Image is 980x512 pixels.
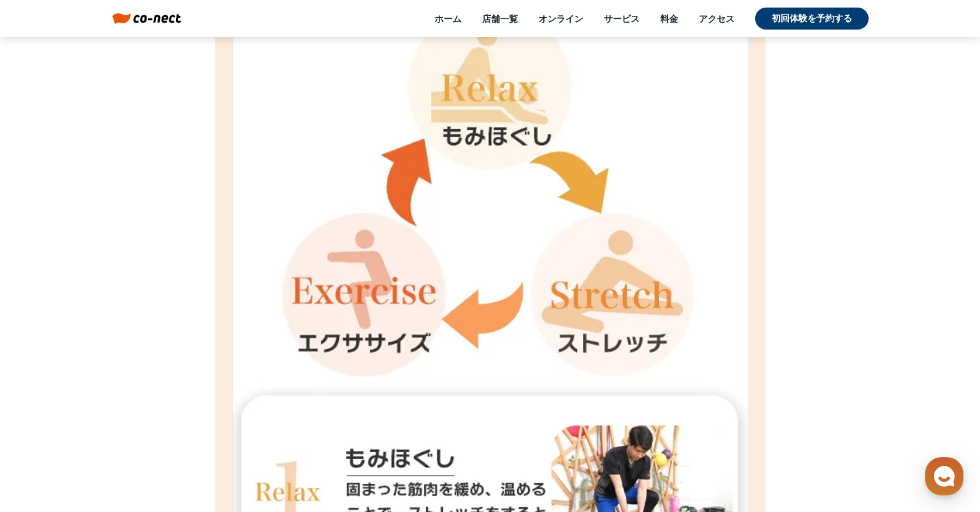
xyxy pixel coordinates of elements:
span: ホーム [35,419,60,430]
a: ホーム [435,12,461,25]
a: 設定 [177,398,264,432]
a: アクセス [699,12,734,25]
a: オンライン [538,12,583,25]
a: サービス [604,12,640,25]
a: 初回体験を予約する [755,8,869,30]
span: 設定 [213,419,229,430]
a: 料金 [660,12,678,25]
a: 店舗一覧 [482,12,518,25]
a: チャット [91,398,177,432]
span: チャット [118,419,151,430]
a: ホーム [4,398,91,432]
